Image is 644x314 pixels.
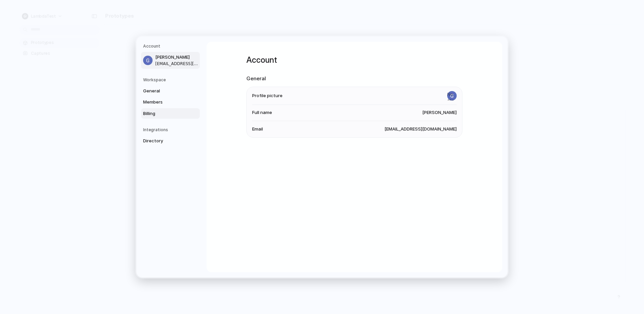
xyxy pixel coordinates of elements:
span: Email [252,126,263,133]
a: Members [141,97,200,108]
a: [PERSON_NAME][EMAIL_ADDRESS][DOMAIN_NAME] [141,52,200,69]
h1: Account [246,54,462,66]
span: [PERSON_NAME] [155,54,198,61]
h5: Account [143,43,200,49]
h5: Workspace [143,77,200,83]
span: Billing [143,110,186,117]
a: Directory [141,136,200,146]
h5: Integrations [143,127,200,133]
span: [PERSON_NAME] [422,109,457,116]
span: Full name [252,109,272,116]
span: Profile picture [252,92,283,99]
a: General [141,86,200,96]
h2: General [246,75,462,83]
span: Directory [143,138,186,144]
span: Members [143,99,186,106]
span: General [143,88,186,94]
a: Billing [141,108,200,119]
span: [EMAIL_ADDRESS][DOMAIN_NAME] [384,126,457,133]
span: [EMAIL_ADDRESS][DOMAIN_NAME] [155,61,198,67]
